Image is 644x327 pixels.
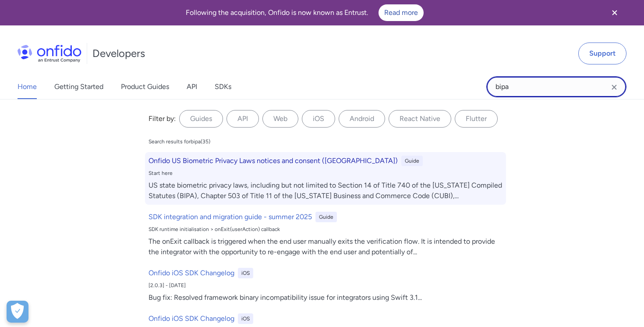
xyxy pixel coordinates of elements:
h1: Developers [92,46,145,60]
div: Start here [149,170,502,177]
a: API [187,75,197,99]
a: Home [18,75,37,99]
a: SDK integration and migration guide - summer 2025GuideSDK runtime initialisation > onExit(userAct... [145,208,506,261]
h6: Onfido iOS SDK Changelog [149,313,234,324]
div: iOS [238,313,253,324]
a: Support [578,43,626,64]
div: SDK runtime initialisation > onExit(userAction) callback [149,226,502,233]
div: [2.0.3] - [DATE] [149,282,502,289]
a: Read more [379,4,424,21]
div: Filter by: [149,114,176,124]
label: Web [262,110,298,128]
img: Onfido Logo [18,45,81,62]
label: iOS [302,110,335,128]
input: Onfido search input field [486,76,626,97]
button: Open Preferences [7,301,28,323]
a: Getting Started [54,75,103,99]
div: The onExit callback is triggered when the end user manually exits the verification flow. It is in... [149,236,502,257]
label: React Native [389,110,451,128]
div: Guide [401,156,423,166]
label: Guides [179,110,223,128]
label: Android [339,110,385,128]
div: Search results for bipa ( 35 ) [149,138,210,145]
div: iOS [238,268,253,278]
a: Onfido iOS SDK ChangelogiOS[2.0.3] - [DATE]Bug fix: Resolved framework binary incompatibility iss... [145,264,506,306]
a: Onfido US Biometric Privacy Laws notices and consent ([GEOGRAPHIC_DATA])GuideStart hereUS state b... [145,152,506,205]
a: Product Guides [121,75,169,99]
label: Flutter [455,110,498,128]
h6: SDK integration and migration guide - summer 2025 [149,212,312,222]
div: Guide [315,212,337,222]
button: Close banner [598,2,631,24]
svg: Clear search field button [609,82,619,92]
h6: Onfido iOS SDK Changelog [149,268,234,278]
a: SDKs [215,75,231,99]
svg: Close banner [609,7,620,18]
div: US state biometric privacy laws, including but not limited to Section 14 of Title 740 of the [US_... [149,180,502,201]
label: API [226,110,259,128]
div: Bug fix: Resolved framework binary incompatibility issue for integrators using Swift 3.1 ... [149,292,502,303]
h6: Onfido US Biometric Privacy Laws notices and consent ([GEOGRAPHIC_DATA]) [149,156,398,166]
div: Following the acquisition, Onfido is now known as Entrust. [11,4,598,21]
div: Cookie Preferences [7,301,28,323]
